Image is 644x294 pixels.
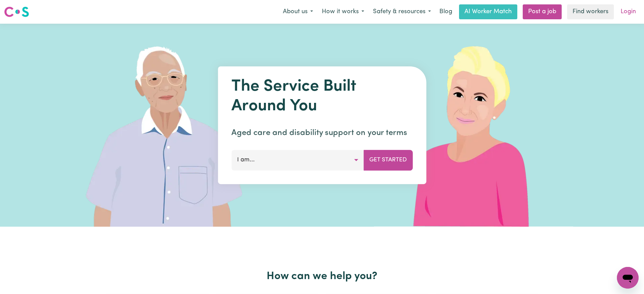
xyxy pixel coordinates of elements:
p: Aged care and disability support on your terms [231,127,413,139]
button: Safety & resources [369,5,435,19]
img: Careseekers logo [4,6,29,18]
a: Careseekers logo [4,4,29,20]
button: How it works [317,5,369,19]
a: Post a job [523,4,562,19]
a: Blog [435,4,456,19]
a: Find workers [567,4,614,19]
button: I am... [231,150,364,170]
iframe: Button to launch messaging window [617,267,639,289]
h1: The Service Built Around You [231,77,413,116]
h2: How can we help you? [103,270,542,283]
button: About us [278,5,317,19]
button: Get Started [363,150,413,170]
a: Login [617,4,640,19]
a: AI Worker Match [459,4,517,19]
